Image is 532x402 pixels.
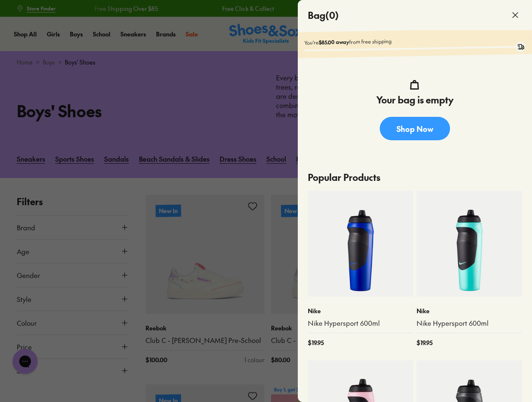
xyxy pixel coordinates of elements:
h4: Your bag is empty [376,93,453,107]
a: Nike Hypersport 600ml [417,319,522,328]
a: Shop Now [380,117,450,140]
span: $ 19.95 [417,338,432,347]
p: Nike [308,307,413,315]
p: Popular Products [308,164,522,191]
h4: Bag ( 0 ) [308,8,339,22]
a: Nike Hypersport 600ml [308,319,413,328]
b: $85.00 away [319,39,349,46]
p: Nike [417,307,522,315]
p: You're from free shipping [304,35,525,46]
span: $ 19.95 [308,338,324,347]
button: Gorgias live chat [4,3,29,28]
